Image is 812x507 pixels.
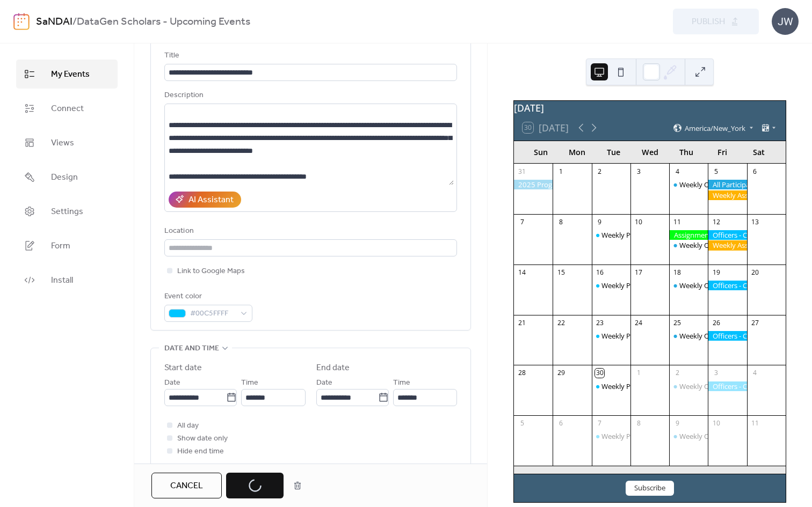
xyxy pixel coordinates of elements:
div: 5 [712,167,721,176]
div: 10 [634,217,643,226]
div: Thu [668,141,705,163]
div: 31 [518,167,527,176]
span: Time [241,377,258,390]
div: Weekly Program Meeting [601,431,682,441]
div: 4 [673,167,682,176]
div: Sat [741,141,777,163]
div: Weekly Program Meeting [592,431,630,441]
span: Hide end time [177,445,224,458]
div: 2 [673,369,682,378]
div: 17 [634,268,643,277]
div: 26 [712,318,721,327]
span: Time [393,377,410,390]
div: 28 [518,369,527,378]
div: Weekly Program Meeting - Data Detective [601,281,735,290]
div: Weekly Office Hours [679,381,744,391]
span: Date and time [164,342,219,355]
div: Event color [164,290,250,303]
div: Officers - Complete Set 3 (Gen AI Tool Market Research Micro-job) [708,331,746,341]
div: 19 [712,268,721,277]
button: AI Assistant [169,192,241,208]
div: Weekly Program Meeting [601,230,682,240]
a: Design [16,163,118,192]
span: #00C5FFFF [190,307,235,320]
a: Install [16,266,118,295]
a: Settings [16,197,118,226]
div: Fri [705,141,741,163]
span: Show date only [177,432,228,445]
div: 2025 Program Enrollment Period [514,180,553,189]
div: 27 [750,318,759,327]
div: Weekly Program Meeting - Prompting Showdown [592,331,630,341]
div: 11 [673,217,682,226]
div: Officers - Complete Set 1 (Gen AI Tool Market Research Micro-job) [708,230,746,240]
div: 12 [712,217,721,226]
div: Weekly Program Meeting - Data Detective [592,281,630,290]
a: Connect [16,94,118,123]
div: Weekly Office Hours [669,180,708,189]
div: 18 [673,268,682,277]
button: Subscribe [626,481,674,496]
div: Sun [523,141,559,163]
div: Weekly Office Hours [679,281,744,290]
span: My Events [51,68,90,81]
div: 3 [712,369,721,378]
div: Wed [632,141,668,163]
div: 4 [750,369,759,378]
b: / [73,12,77,32]
span: Connect [51,102,84,115]
span: Form [51,240,70,253]
div: 16 [595,268,604,277]
b: DataGen Scholars - Upcoming Events [77,12,250,32]
div: 2 [595,167,604,176]
div: Weekly Program Meeting [592,230,630,240]
div: End date [316,362,350,374]
div: Assignment Due: Refined LinkedIn Account [669,230,708,240]
div: 10 [712,419,721,428]
div: Description [164,89,455,102]
span: Views [51,137,74,150]
button: Cancel [151,473,222,498]
div: 8 [556,217,565,226]
div: 15 [556,268,565,277]
img: logo [13,13,30,30]
div: Tue [596,141,632,163]
div: 1 [634,369,643,378]
div: Weekly Office Hours [669,381,708,391]
div: Weekly Office Hours [679,180,744,189]
div: Weekly Office Hours [669,240,708,250]
div: Mon [559,141,596,163]
div: 25 [673,318,682,327]
div: Weekly Program Meeting [592,381,630,391]
div: 8 [634,419,643,428]
div: 21 [518,318,527,327]
div: [DATE] [514,101,786,115]
a: Views [16,128,118,157]
div: 5 [518,419,527,428]
div: JW [772,8,799,35]
div: 6 [750,167,759,176]
div: Weekly Office Hours [679,431,744,441]
div: 24 [634,318,643,327]
div: 20 [750,268,759,277]
div: Start date [164,362,202,374]
div: 9 [595,217,604,226]
a: Form [16,231,118,260]
div: Weekly Program Meeting [601,381,682,391]
div: Location [164,225,455,238]
div: AI Assistant [189,194,234,207]
span: Cancel [170,480,203,493]
div: 30 [595,369,604,378]
div: Weekly Office Hours [669,331,708,341]
div: Title [164,49,455,62]
div: 3 [634,167,643,176]
span: Date [316,377,332,390]
div: Weekly Office Hours [679,331,744,341]
div: 9 [673,419,682,428]
div: 22 [556,318,565,327]
div: Weekly Assignment: Officers - Check Emails For Next Payment Amounts [708,190,746,200]
span: America/New_York [685,124,745,131]
div: Weekly Office Hours [669,281,708,290]
div: 14 [518,268,527,277]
